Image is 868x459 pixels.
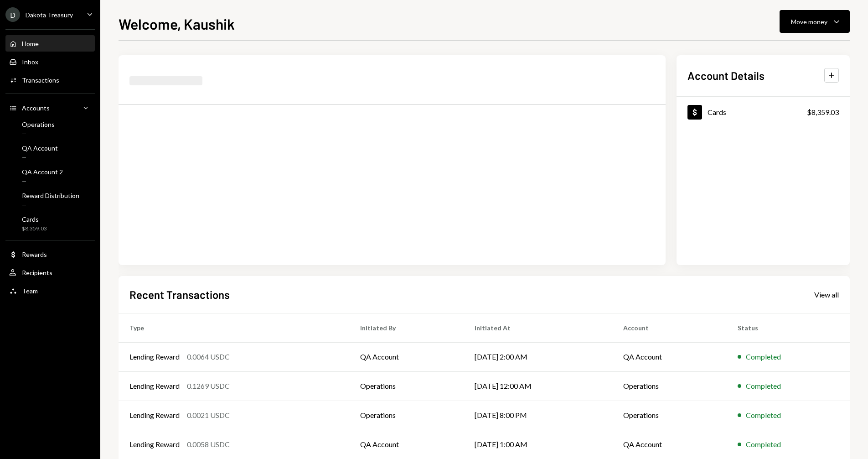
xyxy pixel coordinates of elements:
[464,430,612,459] td: [DATE] 1:00 AM
[349,430,464,459] td: QA Account
[22,201,79,209] div: —
[5,264,95,281] a: Recipients
[677,97,850,127] a: Cards$8,359.03
[746,351,781,362] div: Completed
[612,430,727,459] td: QA Account
[187,381,230,391] div: 0.1269 USDC
[349,342,464,371] td: QA Account
[22,177,63,185] div: —
[464,342,612,371] td: [DATE] 2:00 AM
[187,410,230,421] div: 0.0021 USDC
[5,165,95,187] a: QA Account 2—
[612,313,727,342] th: Account
[780,10,850,33] button: Move money
[22,40,39,47] div: Home
[5,53,95,70] a: Inbox
[22,144,58,152] div: QA Account
[612,371,727,401] td: Operations
[814,289,839,299] a: View all
[22,168,63,176] div: QA Account 2
[22,215,47,223] div: Cards
[187,439,230,450] div: 0.0058 USDC
[22,120,55,128] div: Operations
[746,439,781,450] div: Completed
[22,269,52,276] div: Recipients
[22,76,59,84] div: Transactions
[119,313,349,342] th: Type
[464,371,612,401] td: [DATE] 12:00 AM
[22,130,55,138] div: —
[612,342,727,371] td: QA Account
[119,15,235,33] h1: Welcome, Kaushik
[807,107,839,118] div: $8,359.03
[22,287,38,295] div: Team
[5,282,95,299] a: Team
[814,290,839,299] div: View all
[464,401,612,430] td: [DATE] 8:00 PM
[129,351,180,362] div: Lending Reward
[22,250,47,258] div: Rewards
[22,154,58,162] div: —
[746,381,781,391] div: Completed
[727,313,850,342] th: Status
[22,104,50,112] div: Accounts
[5,72,95,88] a: Transactions
[5,35,95,52] a: Home
[5,7,20,22] div: D
[22,225,47,233] div: $8,359.03
[349,313,464,342] th: Initiated By
[129,287,230,302] h2: Recent Transactions
[349,401,464,430] td: Operations
[129,410,180,421] div: Lending Reward
[5,141,95,163] a: QA Account—
[22,58,38,66] div: Inbox
[687,68,765,83] h2: Account Details
[349,371,464,401] td: Operations
[187,351,230,362] div: 0.0064 USDC
[5,246,95,262] a: Rewards
[5,99,95,116] a: Accounts
[22,192,79,199] div: Reward Distribution
[26,11,73,19] div: Dakota Treasury
[129,439,180,450] div: Lending Reward
[746,410,781,421] div: Completed
[708,108,726,116] div: Cards
[464,313,612,342] th: Initiated At
[5,189,95,211] a: Reward Distribution—
[129,381,180,391] div: Lending Reward
[791,17,827,26] div: Move money
[5,118,95,140] a: Operations—
[5,213,95,235] a: Cards$8,359.03
[612,401,727,430] td: Operations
